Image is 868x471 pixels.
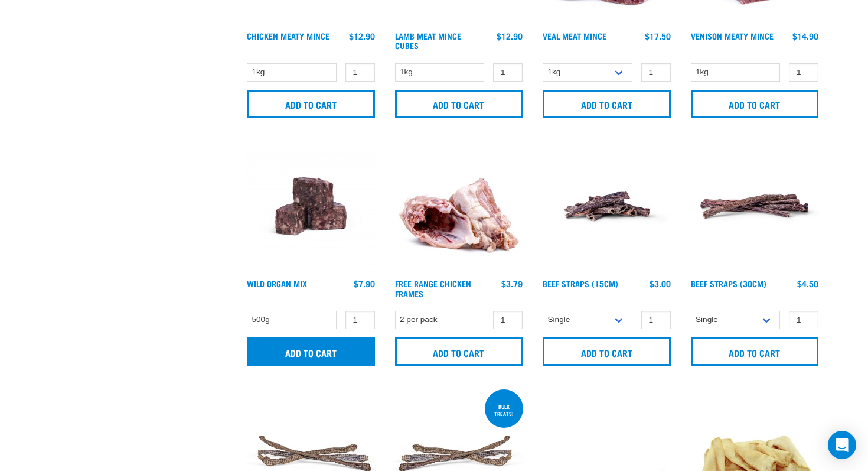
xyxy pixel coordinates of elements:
a: Lamb Meat Mince Cubes [395,34,461,47]
input: 1 [345,63,375,82]
img: Wild Organ Mix [244,139,378,274]
div: $7.90 [354,279,375,288]
input: 1 [493,311,523,329]
input: 1 [345,311,375,329]
input: 1 [641,311,671,329]
div: BULK TREATS! [485,398,523,423]
a: Beef Straps (30cm) [691,281,766,285]
input: Add to cart [395,90,523,118]
a: Beef Straps (15cm) [543,281,618,285]
input: Add to cart [247,90,375,118]
a: Chicken Meaty Mince [247,34,329,38]
a: Wild Organ Mix [247,281,307,285]
input: Add to cart [691,90,819,118]
div: Open Intercom Messenger [828,431,856,459]
div: $3.79 [501,279,523,288]
div: $3.00 [650,279,671,288]
input: 1 [493,63,523,82]
a: Veal Meat Mince [543,34,606,38]
input: 1 [641,63,671,82]
div: $17.50 [645,31,671,41]
a: Venison Meaty Mince [691,34,774,38]
input: Add to cart [543,90,671,118]
div: $12.90 [349,31,375,41]
input: Add to cart [395,337,523,366]
input: Add to cart [543,337,671,366]
input: 1 [789,63,818,82]
img: Raw Essentials Beef Straps 15cm 6 Pack [540,139,674,274]
img: Raw Essentials Beef Straps 6 Pack [688,139,822,274]
img: 1236 Chicken Frame Turks 01 [392,139,526,274]
input: 1 [789,311,818,329]
div: $4.50 [797,279,818,288]
div: $12.90 [497,31,523,41]
a: Free Range Chicken Frames [395,281,471,295]
div: $14.90 [792,31,818,41]
input: Add to cart [691,337,819,366]
input: Add to cart [247,337,375,366]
